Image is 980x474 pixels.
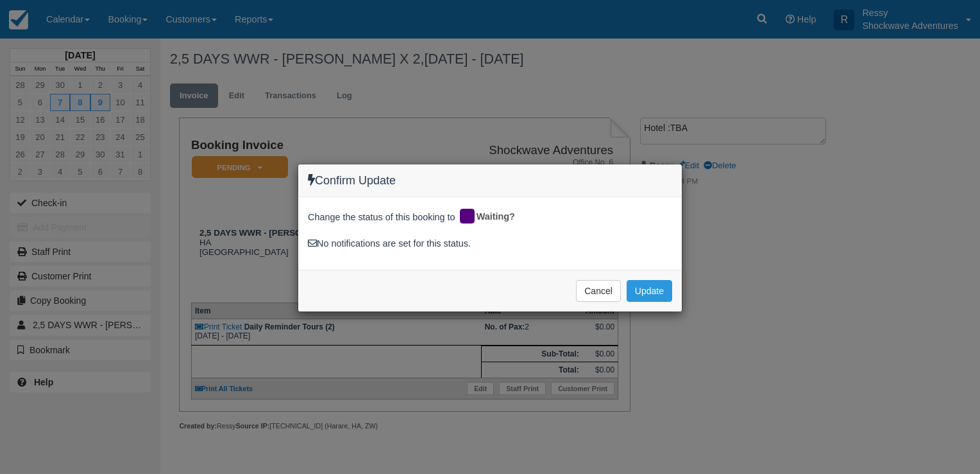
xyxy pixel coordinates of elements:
span: Change the status of this booking to [308,211,455,227]
div: Waiting? [458,207,525,227]
button: Cancel [576,280,621,302]
h4: Confirm Update [308,174,672,188]
button: Update [627,280,672,302]
div: No notifications are set for this status. [308,237,672,250]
